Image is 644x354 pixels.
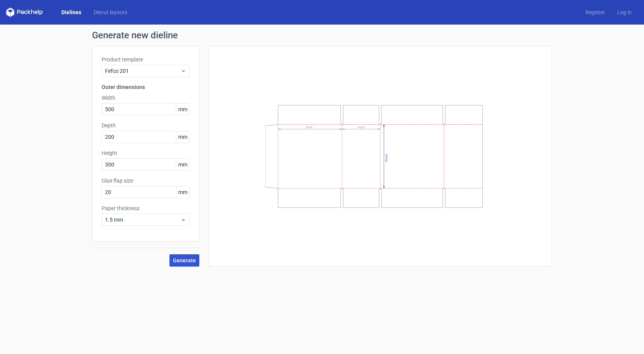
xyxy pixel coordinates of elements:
[55,8,87,16] a: Dielines
[385,154,388,162] text: Height
[102,56,190,63] label: Product template
[92,31,552,40] h1: Generate new dieline
[102,149,190,157] label: Height
[105,67,181,75] span: Fefco 201
[306,126,313,129] text: Width
[102,94,190,102] label: Width
[102,83,190,91] h3: Outer dimensions
[173,258,196,263] span: Generate
[176,159,189,170] span: mm
[176,186,189,198] span: mm
[105,216,181,224] span: 1.5 mm
[176,104,189,115] span: mm
[102,177,190,184] label: Glue flap size
[102,122,190,129] label: Depth
[611,8,638,16] a: Log in
[102,204,190,212] label: Paper thickness
[169,254,199,267] button: Generate
[358,126,365,129] text: Depth
[579,8,611,16] a: Register
[87,8,133,16] a: Diecut layouts
[176,131,189,143] span: mm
